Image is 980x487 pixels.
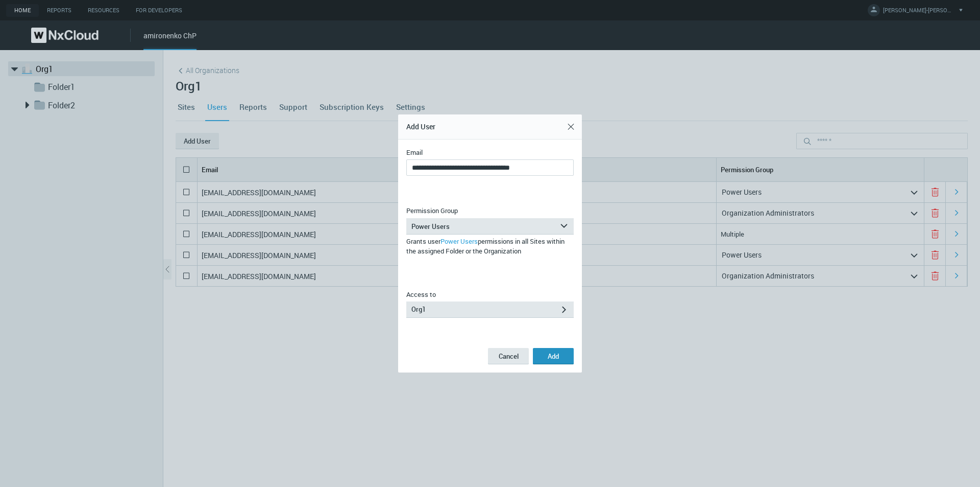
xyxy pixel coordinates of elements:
[562,119,579,135] button: Close
[406,148,423,158] label: Email
[406,206,458,216] label: Permission Group
[406,218,559,235] div: Power Users
[440,237,478,246] span: Power Users
[406,122,435,131] span: Add User
[406,302,574,318] button: Org1
[533,348,574,364] button: Add
[406,290,436,300] label: Access to
[488,348,529,364] button: Cancel
[406,237,574,257] p: Grants user permissions in all Sites within the assigned Folder or the Organization
[548,352,559,361] span: Add
[411,305,426,315] span: Org1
